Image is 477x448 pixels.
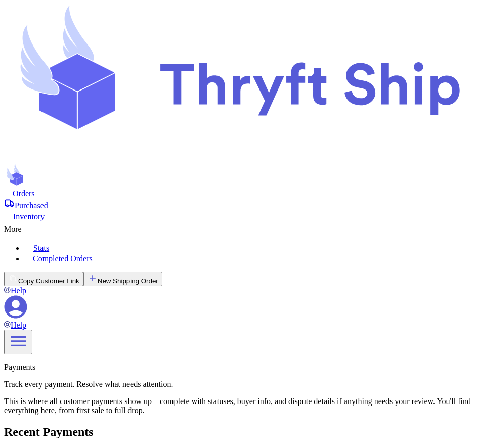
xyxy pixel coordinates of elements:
[4,380,473,389] p: Track every payment. Resolve what needs attention.
[24,242,473,253] a: Stats
[83,272,162,286] button: New Shipping Order
[4,286,26,295] a: Help
[4,198,473,210] a: Purchased
[4,321,26,329] a: Help
[4,272,83,286] button: Copy Customer Link
[4,210,473,221] a: Inventory
[24,253,473,263] a: Completed Orders
[4,425,473,439] h2: Recent Payments
[4,397,473,415] p: This is where all customer payments show up—complete with statuses, buyer info, and dispute detai...
[11,321,26,329] span: Help
[4,221,473,234] div: More
[4,188,473,198] a: Orders
[4,363,473,372] p: Payments
[11,286,26,295] span: Help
